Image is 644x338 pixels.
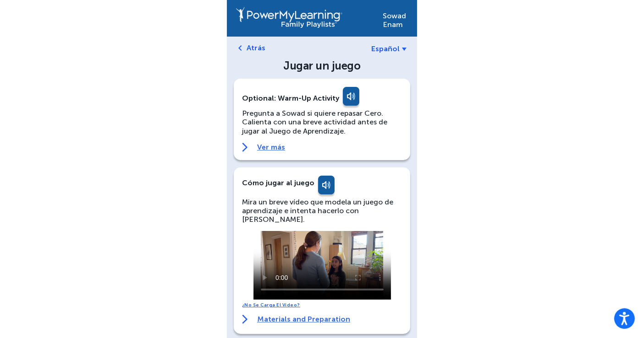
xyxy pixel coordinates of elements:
a: Materials and Preparation [242,315,350,324]
p: Mira un breve vídeo que modela un juego de aprendizaje e intenta hacerlo con [PERSON_NAME]. [242,198,402,224]
img: left-arrow.svg [238,45,242,51]
a: Ver más [242,143,402,152]
a: Atrás [247,43,265,52]
b: Cómo jugar al juego [242,178,314,187]
span: Español [371,44,400,53]
div: Optional: Warm-Up Activity [242,87,402,109]
div: Jugar un juego [243,60,401,71]
div: Sowad Enam [383,7,408,29]
img: Conexión de PowerMyLearning [236,7,342,28]
p: Pregunta a Sowad si quiere repasar Cero. Calienta con una breve actividad antes de jugar al Juego... [242,109,402,135]
a: ¿No se carga el vídeo? [242,302,300,308]
img: right-arrow.svg [242,143,248,152]
a: Español [371,44,407,53]
img: right-arrow.svg [242,315,248,324]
